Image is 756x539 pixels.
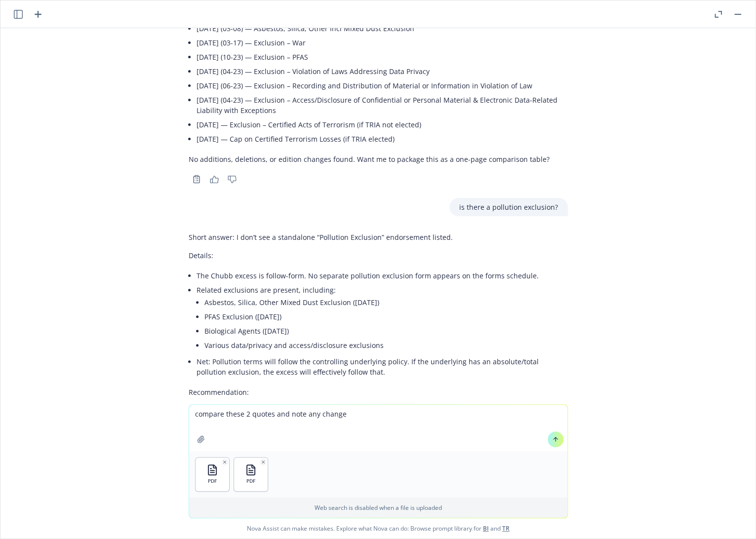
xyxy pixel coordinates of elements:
li: [DATE] (03-08) — Asbestos, Silica, Other Incl Mixed Dust Exclusion [197,21,568,36]
li: Net: Pollution terms will follow the controlling underlying policy. If the underlying has an abso... [197,354,568,379]
p: Web search is disabled when a file is uploaded [195,503,561,512]
button: PDF [234,458,268,491]
svg: Copy to clipboard [192,175,201,184]
li: Asbestos, Silica, Other Mixed Dust Exclusion ([DATE]) [204,295,568,309]
p: Details: [189,250,568,261]
p: Recommendation: [189,387,568,397]
p: is there a pollution exclusion? [459,202,558,212]
a: TR [502,524,510,533]
li: [DATE] — Cap on Certified Terrorism Losses (if TRIA elected) [197,132,568,146]
textarea: compare these 2 quotes and note any change [189,405,567,451]
li: Biological Agents ([DATE]) [204,324,568,338]
li: [DATE] (04-23) — Exclusion – Violation of Laws Addressing Data Privacy [197,64,568,78]
li: Related exclusions are present, including: [197,283,568,354]
a: BI [483,524,489,533]
span: Nova Assist can make mistakes. Explore what Nova can do: Browse prompt library for and [4,518,752,539]
span: PDF [208,478,217,484]
p: No additions, deletions, or edition changes found. Want me to package this as a one-page comparis... [189,154,568,164]
button: Thumbs down [224,172,240,186]
span: PDF [246,478,255,484]
li: PFAS Exclusion ([DATE]) [204,309,568,324]
li: [DATE] (06-23) — Exclusion – Recording and Distribution of Material or Information in Violation o... [197,78,568,93]
li: [DATE] (10-23) — Exclusion – PFAS [197,50,568,64]
p: Short answer: I don’t see a standalone “Pollution Exclusion” endorsement listed. [189,232,568,242]
li: [DATE] (03-17) — Exclusion – War [197,36,568,50]
li: The Chubb excess is follow-form. No separate pollution exclusion form appears on the forms schedule. [197,269,568,283]
li: Various data/privacy and access/disclosure exclusions [204,338,568,352]
li: [DATE] — Exclusion – Certified Acts of Terrorism (if TRIA not elected) [197,117,568,132]
li: [DATE] (04-23) — Exclusion – Access/Disclosure of Confidential or Personal Material & Electronic ... [197,93,568,117]
button: PDF [196,458,229,491]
